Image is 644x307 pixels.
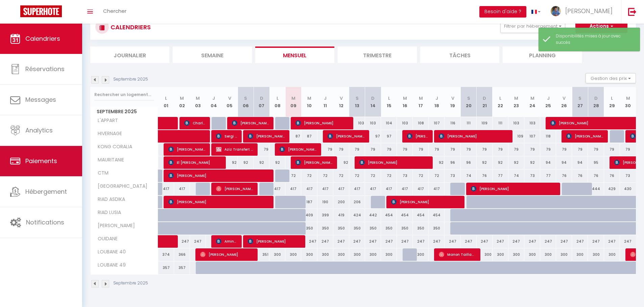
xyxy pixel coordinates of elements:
[25,187,67,196] span: Hébergement
[92,143,134,151] span: KONG CORALIA
[397,117,413,129] div: 103
[477,143,493,156] div: 79
[572,248,588,261] div: 300
[429,156,445,169] div: 92
[190,235,206,248] div: 247
[435,95,438,101] abbr: J
[588,87,604,117] th: 28
[477,170,493,182] div: 76
[317,196,333,208] div: 190
[301,209,317,221] div: 409
[493,143,508,156] div: 79
[565,7,613,15] span: [PERSON_NAME]
[429,235,445,248] div: 247
[333,222,349,235] div: 350
[174,262,190,274] div: 357
[359,156,428,169] span: [PERSON_NAME]
[301,196,317,208] div: 187
[508,235,524,248] div: 247
[333,248,349,261] div: 300
[254,248,269,261] div: 351
[604,143,620,156] div: 79
[397,183,413,195] div: 417
[429,143,445,156] div: 79
[365,87,381,117] th: 14
[626,95,630,101] abbr: M
[333,170,349,182] div: 72
[493,170,508,182] div: 77
[620,235,636,248] div: 247
[269,248,285,261] div: 300
[381,87,397,117] th: 15
[301,130,317,143] div: 87
[524,248,540,261] div: 300
[477,117,493,129] div: 109
[317,222,333,235] div: 350
[477,156,493,169] div: 92
[620,170,636,182] div: 73
[92,196,127,203] span: RIAD ASDIKA
[620,87,636,117] th: 30
[540,156,556,169] div: 94
[168,143,206,156] span: [PERSON_NAME]
[92,262,127,269] span: LOUBANE 49
[317,209,333,221] div: 399
[467,95,470,101] abbr: S
[551,6,561,16] img: ...
[403,95,407,101] abbr: M
[556,170,572,182] div: 76
[168,169,269,182] span: [PERSON_NAME]
[25,157,57,165] span: Paiements
[349,143,365,156] div: 79
[419,95,423,101] abbr: M
[445,117,460,129] div: 116
[388,95,390,101] abbr: L
[365,209,381,221] div: 442
[508,170,524,182] div: 74
[445,156,460,169] div: 96
[397,209,413,221] div: 454
[248,130,285,143] span: [PERSON_NAME]
[371,95,375,101] abbr: D
[212,95,215,101] abbr: J
[328,130,365,143] span: [PERSON_NAME]
[340,95,343,101] abbr: V
[216,130,237,143] span: Sergi Genera
[620,183,636,195] div: 430
[397,235,413,248] div: 247
[90,47,169,63] li: Journalier
[349,248,365,261] div: 300
[461,235,477,248] div: 247
[445,143,460,156] div: 79
[461,170,477,182] div: 74
[285,87,301,117] th: 09
[540,235,556,248] div: 247
[333,143,349,156] div: 79
[92,248,127,256] span: LOUBANE 40
[25,126,53,134] span: Analytics
[92,183,149,190] span: [GEOGRAPHIC_DATA]
[477,87,493,117] th: 21
[563,95,566,101] abbr: V
[397,170,413,182] div: 73
[508,130,524,143] div: 109
[92,235,119,243] span: OUIDANE
[524,170,540,182] div: 73
[317,248,333,261] div: 300
[165,95,167,101] abbr: L
[604,87,620,117] th: 29
[222,87,238,117] th: 05
[158,87,174,117] th: 01
[493,156,508,169] div: 92
[556,143,572,156] div: 79
[381,235,397,248] div: 247
[514,95,518,101] abbr: M
[477,248,493,261] div: 300
[269,156,285,169] div: 92
[413,143,429,156] div: 79
[604,170,620,182] div: 76
[174,183,190,195] div: 417
[349,209,365,221] div: 424
[566,130,603,143] span: [PERSON_NAME]
[540,87,556,117] th: 25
